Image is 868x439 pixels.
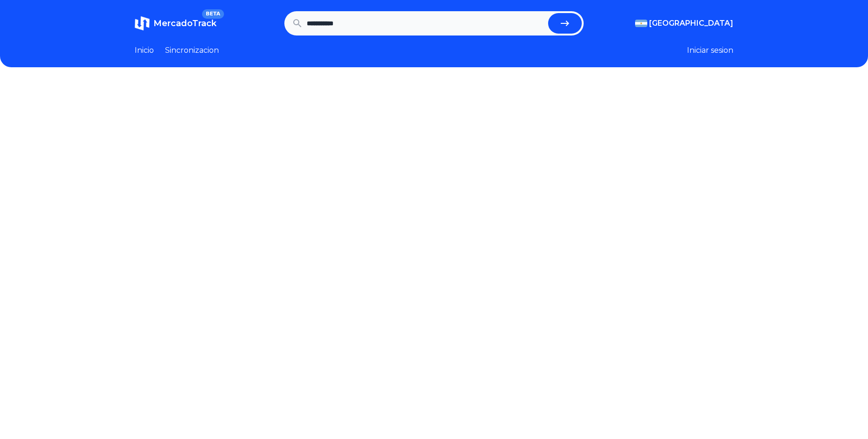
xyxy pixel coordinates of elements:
[135,16,150,31] img: MercadoTrack
[165,45,219,56] a: Sincronizacion
[649,18,733,29] span: [GEOGRAPHIC_DATA]
[635,20,647,27] img: Argentina
[135,45,154,56] a: Inicio
[135,16,217,31] a: MercadoTrackBETA
[153,18,217,28] span: MercadoTrack
[202,9,224,19] span: BETA
[687,45,733,56] button: Iniciar sesion
[635,18,733,29] button: [GEOGRAPHIC_DATA]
